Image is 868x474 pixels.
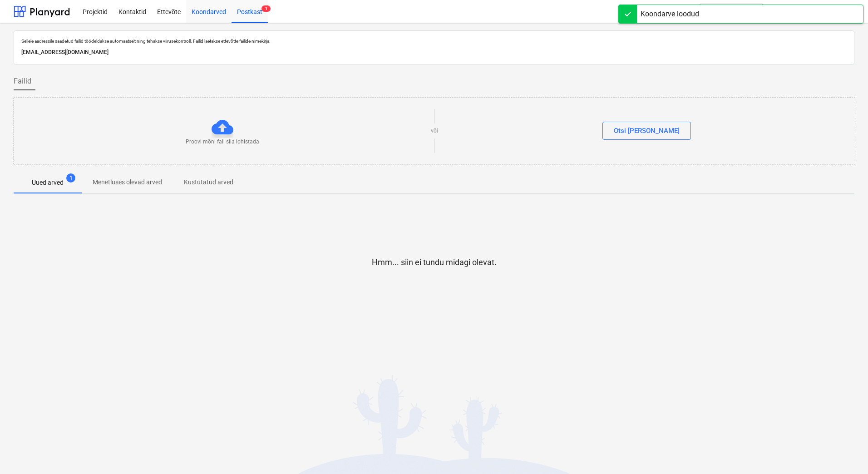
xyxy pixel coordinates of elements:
p: Menetluses olevad arved [93,178,162,187]
span: Failid [14,76,31,87]
span: 1 [66,173,75,183]
span: 1 [261,5,271,12]
div: Otsi [PERSON_NAME] [614,125,680,137]
p: Sellele aadressile saadetud failid töödeldakse automaatselt ning tehakse viirusekontroll. Failid ... [21,38,847,44]
p: Kustutatud arved [184,178,233,187]
iframe: Chat Widget [823,430,868,474]
p: Proovi mõni fail siia lohistada [186,138,259,146]
p: või [431,127,438,135]
div: Koondarve loodud [641,9,699,20]
div: Proovi mõni fail siia lohistadavõiOtsi [PERSON_NAME] [14,98,855,164]
p: Hmm... siin ei tundu midagi olevat. [372,257,497,268]
button: Otsi [PERSON_NAME] [602,122,691,140]
p: [EMAIL_ADDRESS][DOMAIN_NAME] [21,48,847,57]
p: Uued arved [32,178,64,188]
